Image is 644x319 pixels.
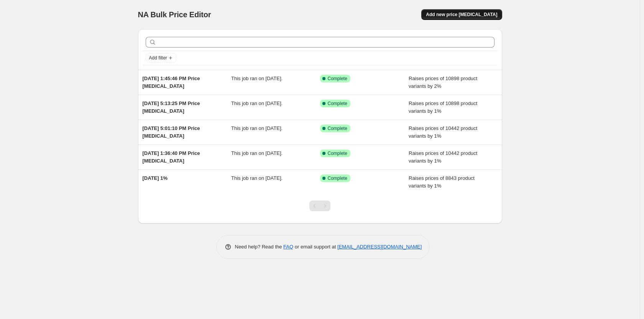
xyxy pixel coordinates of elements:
a: [EMAIL_ADDRESS][DOMAIN_NAME] [337,244,422,250]
span: This job ran on [DATE]. [231,150,283,156]
span: [DATE] 1:45:46 PM Price [MEDICAL_DATA] [143,76,200,89]
span: Add new price [MEDICAL_DATA] [426,12,497,18]
span: This job ran on [DATE]. [231,100,283,106]
span: Complete [328,125,347,132]
span: [DATE] 1:36:40 PM Price [MEDICAL_DATA] [143,150,200,164]
span: Complete [328,150,347,156]
span: Add filter [149,55,167,61]
span: This job ran on [DATE]. [231,175,283,181]
span: Raises prices of 10442 product variants by 1% [409,125,477,139]
button: Add new price [MEDICAL_DATA] [421,9,502,20]
span: This job ran on [DATE]. [231,76,283,81]
span: [DATE] 5:01:10 PM Price [MEDICAL_DATA] [143,125,200,139]
nav: Pagination [309,201,330,211]
span: NA Bulk Price Editor [138,10,211,19]
span: or email support at [293,244,337,250]
span: [DATE] 5:13:25 PM Price [MEDICAL_DATA] [143,100,200,114]
span: Complete [328,76,347,82]
span: [DATE] 1% [143,175,168,181]
span: This job ran on [DATE]. [231,125,283,131]
span: Raises prices of 10442 product variants by 1% [409,150,477,164]
button: Add filter [146,53,176,62]
span: Raises prices of 8843 product variants by 1% [409,175,475,189]
span: Need help? Read the [235,244,284,250]
span: Complete [328,175,347,181]
a: FAQ [283,244,293,250]
span: Complete [328,100,347,107]
span: Raises prices of 10898 product variants by 1% [409,100,477,114]
span: Raises prices of 10898 product variants by 2% [409,76,477,89]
